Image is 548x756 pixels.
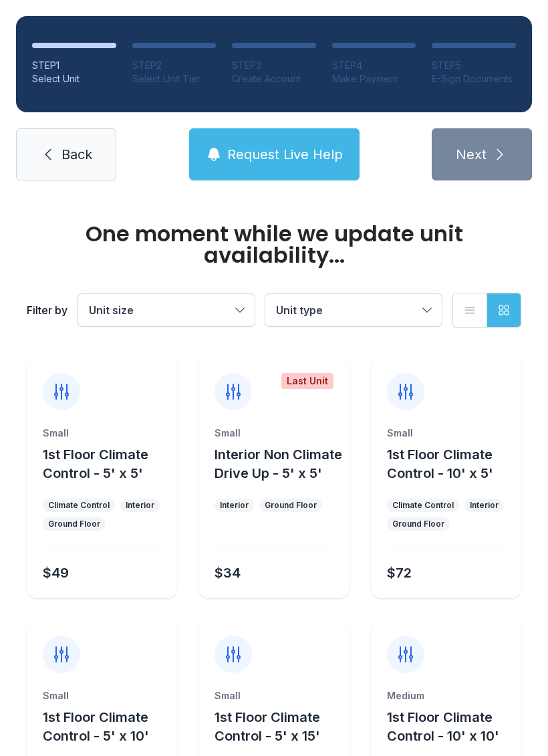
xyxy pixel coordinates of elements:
[215,708,344,745] button: 1st Floor Climate Control - 5' x 15'
[126,500,154,511] div: Interior
[392,500,454,511] div: Climate Control
[215,563,241,582] div: $34
[43,426,161,440] div: Small
[48,519,100,529] div: Ground Floor
[387,447,493,481] span: 1st Floor Climate Control - 10' x 5'
[132,72,217,86] div: Select Unit Tier
[387,689,505,703] div: Medium
[43,447,148,481] span: 1st Floor Climate Control - 5' x 5'
[48,500,110,511] div: Climate Control
[43,563,69,582] div: $49
[215,447,342,481] span: Interior Non Climate Drive Up - 5' x 5'
[215,426,333,440] div: Small
[220,500,249,511] div: Interior
[78,294,255,326] button: Unit size
[387,708,516,745] button: 1st Floor Climate Control - 10' x 10'
[132,59,217,72] div: STEP 2
[332,59,416,72] div: STEP 4
[332,72,416,86] div: Make Payment
[456,145,487,164] span: Next
[470,500,499,511] div: Interior
[215,689,333,703] div: Small
[387,709,499,744] span: 1st Floor Climate Control - 10' x 10'
[432,72,516,86] div: E-Sign Documents
[32,72,116,86] div: Select Unit
[392,519,444,529] div: Ground Floor
[32,59,116,72] div: STEP 1
[387,563,412,582] div: $72
[215,709,320,744] span: 1st Floor Climate Control - 5' x 15'
[27,302,67,318] div: Filter by
[387,445,516,483] button: 1st Floor Climate Control - 10' x 5'
[232,59,316,72] div: STEP 3
[215,445,344,483] button: Interior Non Climate Drive Up - 5' x 5'
[43,689,161,703] div: Small
[281,373,333,389] div: Last Unit
[43,709,149,744] span: 1st Floor Climate Control - 5' x 10'
[43,445,172,483] button: 1st Floor Climate Control - 5' x 5'
[387,426,505,440] div: Small
[432,59,516,72] div: STEP 5
[265,500,317,511] div: Ground Floor
[227,145,343,164] span: Request Live Help
[276,303,323,317] span: Unit type
[61,145,92,164] span: Back
[89,303,134,317] span: Unit size
[265,294,442,326] button: Unit type
[27,223,521,266] div: One moment while we update unit availability...
[43,708,172,745] button: 1st Floor Climate Control - 5' x 10'
[232,72,316,86] div: Create Account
